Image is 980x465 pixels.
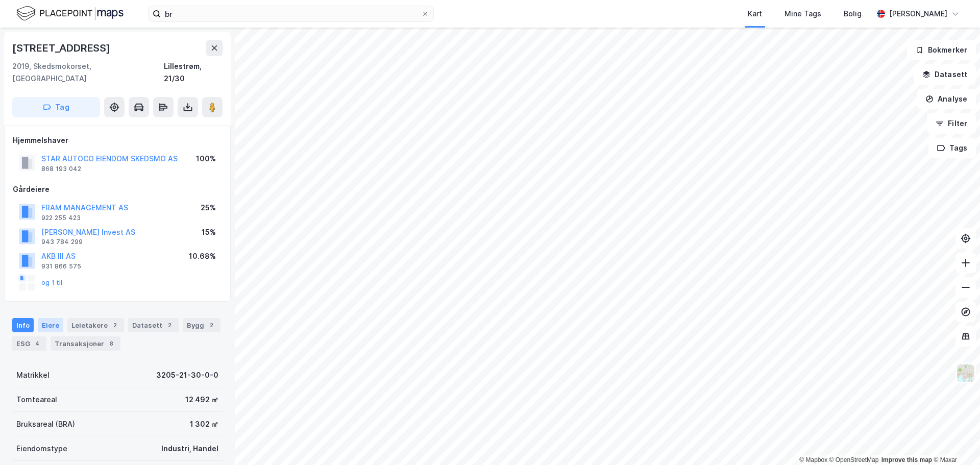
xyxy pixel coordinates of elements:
div: 4 [32,338,42,349]
div: Eiendomstype [16,443,67,455]
div: Bruksareal (BRA) [16,418,75,430]
div: 2019, Skedsmokorset, [GEOGRAPHIC_DATA] [12,60,164,85]
div: 3205-21-30-0-0 [156,369,218,381]
div: [STREET_ADDRESS] [12,40,112,56]
div: 15% [202,226,216,238]
div: Transaksjoner [51,336,120,351]
div: Eiere [38,318,63,332]
div: Industri, Handel [161,443,218,455]
a: Improve this map [881,456,932,463]
div: Gårdeiere [13,183,222,195]
div: 2 [110,320,120,330]
div: 931 866 575 [41,262,81,271]
div: Kart [748,8,762,20]
div: [PERSON_NAME] [889,8,947,20]
button: Filter [927,113,976,134]
button: Analyse [917,89,976,109]
div: 922 255 423 [41,214,81,222]
div: 12 492 ㎡ [185,394,218,406]
button: Tags [928,138,976,158]
div: Datasett [128,318,179,332]
button: Datasett [914,64,976,85]
div: 100% [196,153,216,165]
a: Mapbox [799,456,827,463]
div: Lillestrøm, 21/30 [164,60,223,85]
img: Z [956,363,975,383]
div: Kontrollprogram for chat [929,416,980,465]
div: Bygg [183,318,220,332]
a: OpenStreetMap [829,456,879,463]
div: Leietakere [67,318,124,332]
div: 10.68% [189,250,216,262]
div: Matrikkel [16,369,50,381]
div: Bolig [844,8,862,20]
div: Tomteareal [16,394,57,406]
button: Bokmerker [907,40,976,60]
input: Søk på adresse, matrikkel, gårdeiere, leietakere eller personer [161,6,421,21]
div: Mine Tags [785,8,821,20]
iframe: Chat Widget [929,416,980,465]
div: 2 [206,320,216,330]
div: 1 302 ㎡ [190,418,218,430]
div: ESG [12,336,46,351]
div: 2 [164,320,175,330]
div: Hjemmelshaver [13,134,222,146]
div: 868 193 042 [41,165,81,173]
div: 25% [201,202,216,214]
div: 943 784 299 [41,238,83,246]
img: logo.f888ab2527a4732fd821a326f86c7f29.svg [16,5,124,22]
div: Info [12,318,34,332]
button: Tag [12,97,100,117]
div: 8 [106,338,116,349]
